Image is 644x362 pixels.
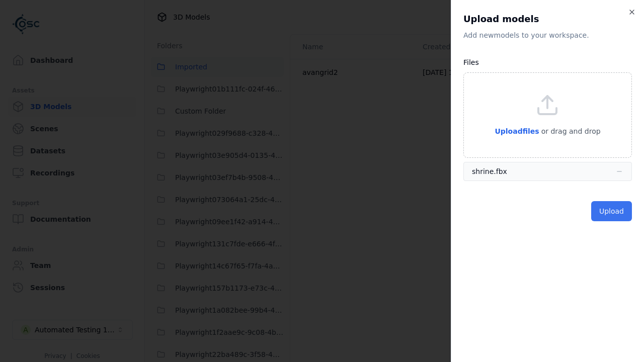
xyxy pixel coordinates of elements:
[472,166,507,176] div: shrine.fbx
[463,30,632,40] p: Add new model s to your workspace.
[463,12,632,26] h2: Upload models
[495,127,539,135] span: Upload files
[591,201,632,221] button: Upload
[463,58,479,66] label: Files
[539,125,601,137] p: or drag and drop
